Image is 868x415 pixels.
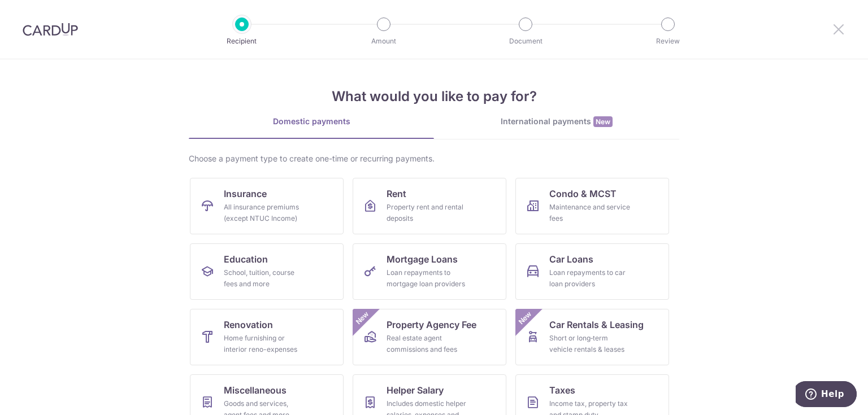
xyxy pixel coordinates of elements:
[224,252,268,266] span: Education
[484,36,567,47] p: Document
[353,243,506,300] a: Mortgage LoansLoan repayments to mortgage loan providers
[353,178,506,234] a: RentProperty rent and rental deposits
[23,23,78,36] img: CardUp
[224,333,305,355] div: Home furnishing or interior reno-expenses
[387,187,406,200] span: Rent
[387,202,468,224] div: Property rent and rental deposits
[25,8,49,18] span: Help
[387,318,476,331] span: Property Agency Fee
[353,309,372,327] span: New
[224,318,273,331] span: Renovation
[224,383,287,397] span: Miscellaneous
[515,309,669,365] a: Car Rentals & LeasingShort or long‑term vehicle rentals & leasesNew
[190,178,344,234] a: InsuranceAll insurance premiums (except NTUC Income)
[549,267,631,290] div: Loan repayments to car loan providers
[189,153,679,164] div: Choose a payment type to create one-time or recurring payments.
[387,267,468,290] div: Loan repayments to mortgage loan providers
[190,243,344,300] a: EducationSchool, tuition, course fees and more
[224,202,305,224] div: All insurance premiums (except NTUC Income)
[549,202,631,224] div: Maintenance and service fees
[593,116,613,127] span: New
[387,333,468,355] div: Real estate agent commissions and fees
[200,36,284,47] p: Recipient
[549,252,593,266] span: Car Loans
[796,381,857,409] iframe: Opens a widget where you can find more information
[224,187,267,200] span: Insurance
[516,309,535,327] span: New
[224,267,305,290] div: School, tuition, course fees and more
[189,116,434,127] div: Domestic payments
[626,36,710,47] p: Review
[515,243,669,300] a: Car LoansLoan repayments to car loan providers
[549,333,631,355] div: Short or long‑term vehicle rentals & leases
[434,116,679,128] div: International payments
[342,36,426,47] p: Amount
[549,318,644,331] span: Car Rentals & Leasing
[549,187,617,200] span: Condo & MCST
[387,252,458,266] span: Mortgage Loans
[549,383,575,397] span: Taxes
[387,383,444,397] span: Helper Salary
[353,309,506,365] a: Property Agency FeeReal estate agent commissions and feesNew
[190,309,344,365] a: RenovationHome furnishing or interior reno-expenses
[189,86,679,107] h4: What would you like to pay for?
[515,178,669,234] a: Condo & MCSTMaintenance and service fees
